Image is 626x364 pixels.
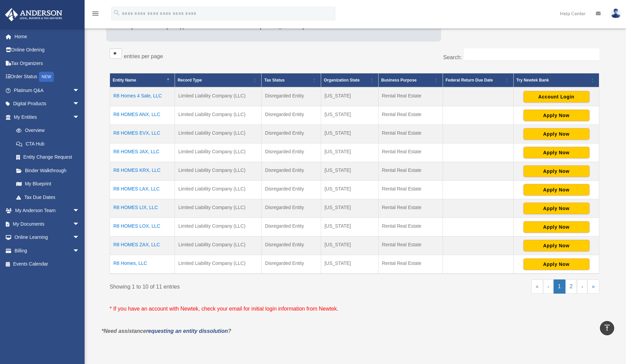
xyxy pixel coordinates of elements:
button: Apply Now [523,203,589,214]
td: Rental Real Estate [378,236,443,255]
span: arrow_drop_down [73,204,86,218]
td: Limited Liability Company (LLC) [175,255,261,274]
a: vertical_align_top [600,321,614,335]
td: Limited Liability Company (LLC) [175,181,261,199]
a: menu [91,12,99,18]
td: R8 HOMES LIX, LLC [110,199,175,218]
a: requesting an entity dissolution [146,328,228,334]
td: Limited Liability Company (LLC) [175,236,261,255]
td: Disregarded Entity [262,236,321,255]
span: arrow_drop_down [73,231,86,245]
td: R8 Homes 4 Sale, LLC [110,87,175,106]
span: Entity Name [113,78,136,83]
a: Order StatusNEW [5,70,90,84]
span: arrow_drop_down [73,244,86,258]
span: arrow_drop_down [73,84,86,97]
td: Disregarded Entity [262,125,321,143]
a: 1 [554,279,565,294]
span: arrow_drop_down [73,97,86,111]
td: Limited Liability Company (LLC) [175,106,261,125]
th: Business Purpose: Activate to sort [378,73,443,88]
a: CTA Hub [9,137,86,151]
button: Apply Now [523,240,589,251]
td: R8 HOMES KRX, LLC [110,162,175,181]
td: Disregarded Entity [262,199,321,218]
a: Binder Walkthrough [9,164,86,177]
button: Apply Now [523,110,589,121]
span: arrow_drop_down [73,217,86,231]
td: Disregarded Entity [262,87,321,106]
img: Anderson Advisors Platinum Portal [3,8,64,21]
td: R8 HOMES ZAX, LLC [110,236,175,255]
i: search [113,9,120,17]
td: Rental Real Estate [378,218,443,236]
td: [US_STATE] [321,236,378,255]
label: entries per page [124,53,163,59]
a: Billingarrow_drop_down [5,244,90,257]
td: Limited Liability Company (LLC) [175,143,261,162]
td: Limited Liability Company (LLC) [175,162,261,181]
td: [US_STATE] [321,87,378,106]
th: Entity Name: Activate to invert sorting [110,73,175,88]
td: Rental Real Estate [378,181,443,199]
button: Apply Now [523,147,589,158]
td: Disregarded Entity [262,255,321,274]
td: R8 HOMES ANX, LLC [110,106,175,125]
span: Record Type [178,78,202,83]
td: Limited Liability Company (LLC) [175,218,261,236]
td: Disregarded Entity [262,162,321,181]
a: Previous [543,279,554,294]
a: My Blueprint [9,177,86,191]
td: Limited Liability Company (LLC) [175,199,261,218]
th: Organization State: Activate to sort [321,73,378,88]
td: Limited Liability Company (LLC) [175,125,261,143]
td: [US_STATE] [321,162,378,181]
div: Showing 1 to 10 of 11 entries [110,279,350,292]
a: Tax Organizers [5,56,90,70]
label: Search: [443,54,462,60]
td: Disregarded Entity [262,143,321,162]
button: Apply Now [523,184,589,196]
a: Entity Change Request [9,151,86,164]
a: 2 [565,279,577,294]
span: Federal Return Due Date [446,78,493,83]
td: [US_STATE] [321,125,378,143]
a: My Documentsarrow_drop_down [5,217,90,231]
td: Rental Real Estate [378,125,443,143]
td: R8 HOMES EVX, LLC [110,125,175,143]
button: Apply Now [523,221,589,233]
td: Disregarded Entity [262,181,321,199]
i: vertical_align_top [603,324,611,332]
p: * If you have an account with Newtek, check your email for initial login information from Newtek. [110,304,599,314]
a: Online Learningarrow_drop_down [5,231,90,244]
a: Last [587,279,599,294]
td: R8 HOMES LOX, LLC [110,218,175,236]
span: arrow_drop_down [73,110,86,124]
th: Try Newtek Bank : Activate to sort [514,73,599,88]
td: [US_STATE] [321,143,378,162]
a: My Entitiesarrow_drop_down [5,110,86,124]
span: Business Purpose [381,78,417,83]
td: Limited Liability Company (LLC) [175,87,261,106]
td: Disregarded Entity [262,218,321,236]
td: [US_STATE] [321,181,378,199]
td: Rental Real Estate [378,255,443,274]
td: Rental Real Estate [378,143,443,162]
a: Events Calendar [5,257,90,271]
th: Federal Return Due Date: Activate to sort [443,73,513,88]
a: Account Login [523,94,589,99]
td: Rental Real Estate [378,162,443,181]
button: Apply Now [523,128,589,140]
em: *Need assistance ? [102,328,231,334]
th: Tax Status: Activate to sort [262,73,321,88]
a: My Anderson Teamarrow_drop_down [5,204,90,218]
td: [US_STATE] [321,199,378,218]
a: Overview [9,124,83,137]
a: Digital Productsarrow_drop_down [5,97,90,111]
span: Tax Status [264,78,285,83]
button: Account Login [523,91,589,103]
td: R8 HOMES JAX, LLC [110,143,175,162]
div: Try Newtek Bank [516,76,589,84]
div: NEW [39,72,54,82]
